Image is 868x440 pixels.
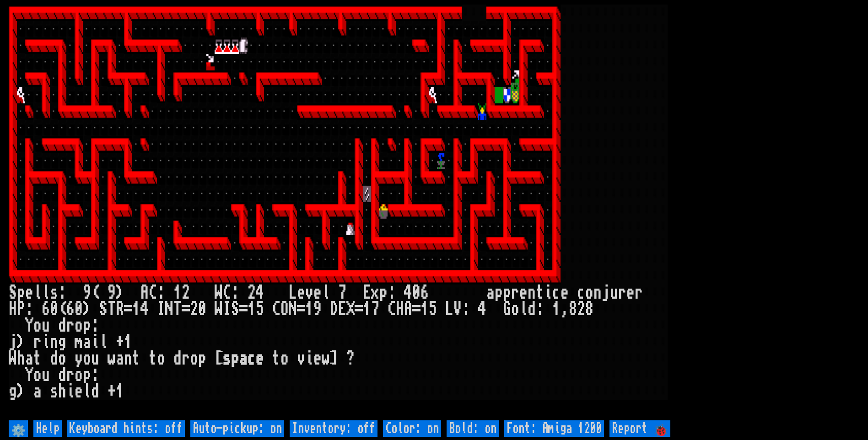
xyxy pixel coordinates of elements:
[9,301,17,317] div: H
[577,301,585,317] div: 2
[58,367,66,383] div: d
[412,284,421,301] div: 0
[83,334,91,350] div: a
[626,284,635,301] div: e
[585,301,593,317] div: 8
[25,317,33,334] div: Y
[58,383,66,400] div: h
[503,284,511,301] div: p
[50,301,58,317] div: 0
[305,301,313,317] div: 1
[511,301,519,317] div: o
[577,284,585,301] div: c
[91,367,99,383] div: :
[91,317,99,334] div: :
[140,284,149,301] div: A
[388,301,396,317] div: C
[371,284,379,301] div: x
[99,334,108,350] div: l
[396,301,404,317] div: H
[33,383,42,400] div: a
[17,301,25,317] div: P
[116,334,124,350] div: +
[412,301,421,317] div: =
[149,350,157,367] div: t
[322,284,330,301] div: l
[421,301,429,317] div: 1
[305,350,313,367] div: i
[66,367,75,383] div: r
[190,301,198,317] div: 2
[190,350,198,367] div: o
[495,284,503,301] div: p
[239,350,248,367] div: a
[289,284,297,301] div: L
[198,350,206,367] div: p
[371,301,379,317] div: 7
[50,334,58,350] div: n
[75,383,83,400] div: e
[75,334,83,350] div: m
[346,301,355,317] div: X
[453,301,462,317] div: V
[33,420,62,437] input: Help
[313,284,322,301] div: e
[305,284,313,301] div: v
[528,301,536,317] div: d
[182,301,190,317] div: =
[231,284,239,301] div: :
[108,284,116,301] div: 9
[182,284,190,301] div: 2
[108,301,116,317] div: T
[552,284,561,301] div: c
[25,284,33,301] div: e
[17,350,25,367] div: h
[50,284,58,301] div: s
[544,284,552,301] div: i
[280,350,289,367] div: o
[25,367,33,383] div: Y
[248,284,256,301] div: 2
[280,301,289,317] div: O
[618,284,626,301] div: r
[223,350,231,367] div: s
[91,334,99,350] div: i
[248,350,256,367] div: c
[33,350,42,367] div: t
[338,301,346,317] div: E
[140,301,149,317] div: 4
[173,301,182,317] div: T
[9,420,28,437] input: ⚙️
[231,301,239,317] div: S
[404,284,412,301] div: 4
[33,367,42,383] div: o
[83,301,91,317] div: )
[215,301,223,317] div: W
[124,350,132,367] div: n
[157,301,165,317] div: I
[50,383,58,400] div: s
[91,284,99,301] div: (
[609,420,670,437] input: Report 🐞
[66,383,75,400] div: i
[536,284,544,301] div: t
[610,284,618,301] div: u
[297,301,305,317] div: =
[91,383,99,400] div: d
[165,301,173,317] div: N
[58,301,66,317] div: (
[289,301,297,317] div: N
[272,350,280,367] div: t
[42,367,50,383] div: u
[569,301,577,317] div: 8
[9,350,17,367] div: W
[173,284,182,301] div: 1
[198,301,206,317] div: 0
[190,420,284,437] input: Auto-pickup: on
[42,317,50,334] div: u
[108,350,116,367] div: w
[504,420,604,437] input: Font: Amiga 1200
[157,350,165,367] div: o
[17,383,25,400] div: )
[132,301,140,317] div: 1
